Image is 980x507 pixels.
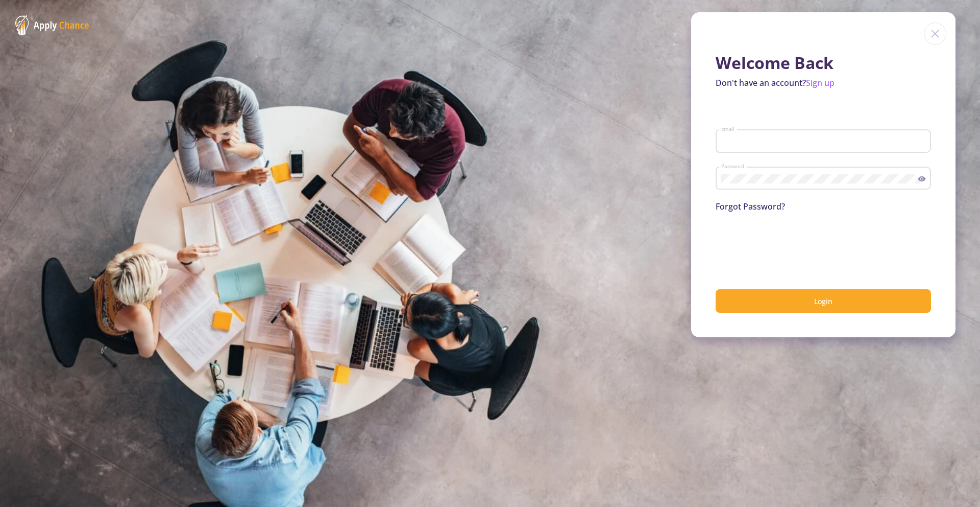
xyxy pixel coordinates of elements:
[716,225,871,265] iframe: reCAPTCHA
[924,22,946,45] img: close icon
[716,77,931,89] p: Don't have an account?
[716,53,931,73] h1: Welcome Back
[15,15,89,35] img: ApplyChance Logo
[806,77,835,88] a: Sign up
[716,201,785,212] a: Forgot Password?
[814,296,832,306] span: Login
[716,289,931,313] button: Login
